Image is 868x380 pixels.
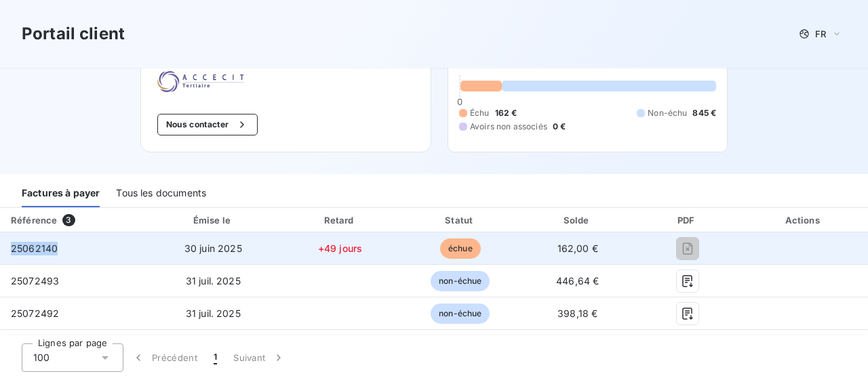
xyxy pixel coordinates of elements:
span: 0 [457,96,462,107]
span: 162 € [495,107,517,119]
span: Avoirs non associés [470,121,547,133]
h3: Portail client [22,22,125,46]
span: 1 [214,351,217,364]
span: 162,00 € [557,242,598,254]
span: 0 € [553,121,566,133]
div: Retard [282,213,398,227]
span: 446,64 € [556,275,599,287]
div: Factures à payer [22,179,100,207]
div: PDF [638,213,736,227]
span: 25072493 [11,275,59,287]
div: Actions [743,213,865,227]
span: +49 jours [318,242,362,254]
div: Référence [11,215,57,226]
span: 3 [62,214,75,226]
span: FR [815,28,826,39]
button: Précédent [123,343,205,372]
span: 845 € [692,107,716,119]
span: 398,18 € [557,308,597,319]
button: Suivant [225,343,294,372]
span: non-échue [431,303,490,324]
span: 100 [33,351,50,364]
div: Tous les documents [116,179,206,207]
div: Statut [403,213,517,227]
span: 30 juin 2025 [184,242,242,254]
span: non-échue [431,271,490,291]
span: 25072492 [11,308,59,319]
div: Émise le [150,213,277,227]
div: Solde [522,213,633,227]
span: 31 juil. 2025 [186,308,241,319]
img: Company logo [157,71,244,92]
span: Échu [470,107,490,119]
button: Nous contacter [157,114,258,135]
span: échue [440,238,481,259]
span: 25062140 [11,242,58,254]
button: 1 [205,343,225,372]
span: Non-échu [648,107,687,119]
span: 31 juil. 2025 [186,275,241,287]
